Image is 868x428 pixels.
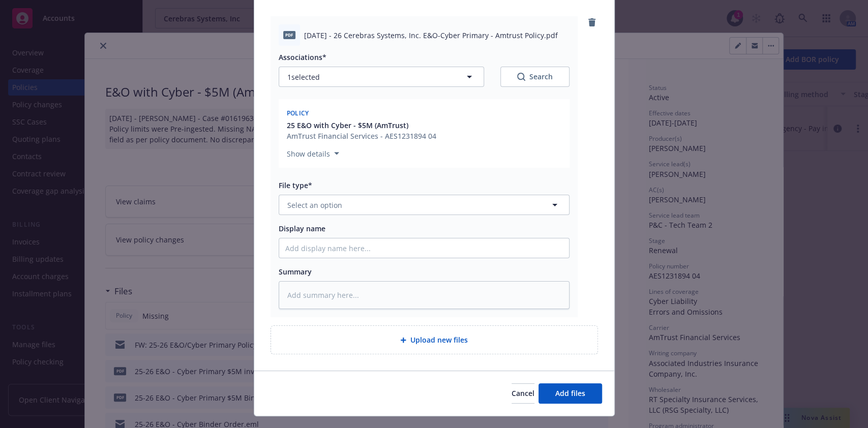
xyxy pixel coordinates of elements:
span: Upload new files [410,334,468,345]
span: Add files [555,388,585,398]
button: Cancel [512,383,534,404]
div: Upload new files [271,325,598,354]
button: Add files [538,383,602,404]
span: Cancel [512,388,534,398]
